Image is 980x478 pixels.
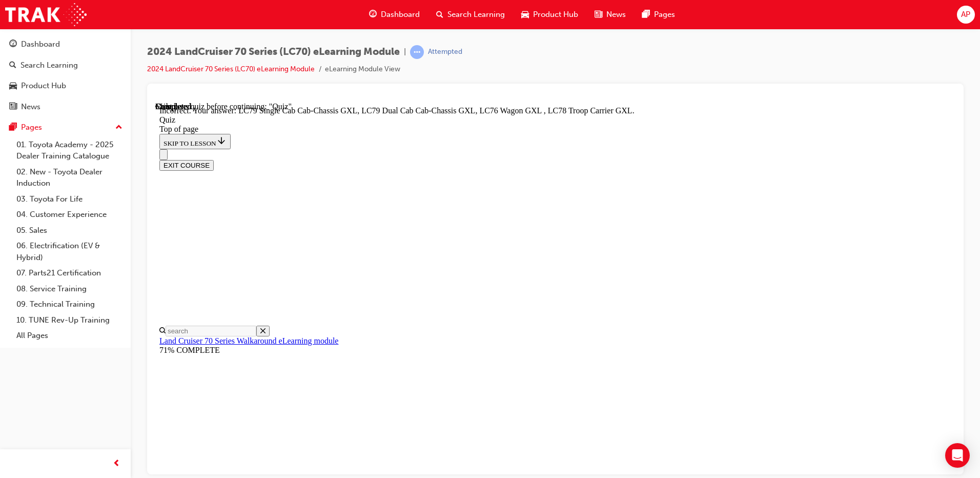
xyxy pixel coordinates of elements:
[4,234,183,243] a: Land Cruiser 70 Series Walkaround eLearning module
[113,457,120,470] span: prev-icon
[12,164,127,191] a: 02. New - Toyota Dealer Induction
[12,296,127,312] a: 09. Technical Training
[21,122,42,133] div: Pages
[957,6,975,24] button: AP
[4,97,127,116] a: News
[147,65,315,73] a: 2024 LandCruiser 70 Series (LC70) eLearning Module
[447,9,505,21] span: Search Learning
[513,4,586,25] a: car-iconProduct Hub
[101,224,114,234] button: Close search menu
[12,265,127,281] a: 07. Parts21 Certification
[642,8,650,21] span: pages-icon
[4,56,127,75] a: Search Learning
[21,80,66,92] div: Product Hub
[428,47,462,57] div: Attempted
[12,207,127,223] a: 04. Customer Experience
[10,224,101,234] input: Search
[115,121,122,134] span: up-icon
[4,33,127,118] button: DashboardSearch LearningProduct HubNews
[945,443,970,468] div: Open Intercom Messenger
[381,9,420,21] span: Dashboard
[12,191,127,207] a: 03. Toyota For Life
[4,23,796,32] div: Top of page
[9,61,16,70] span: search-icon
[8,37,71,45] span: SKIP TO LESSON
[634,4,683,25] a: pages-iconPages
[595,8,602,21] span: news-icon
[410,45,424,59] span: learningRecordVerb_ATTEMPT-icon
[4,35,127,54] a: Dashboard
[5,3,87,26] img: Trak
[4,32,75,47] button: SKIP TO LESSON
[4,4,796,13] div: Incorrect. Your answer: LC79 Single Cab Cab-Chassis GXL, LC79 Dual Cab Cab-Chassis GXL, LC76 Wago...
[12,137,127,164] a: 01. Toyota Academy - 2025 Dealer Training Catalogue
[21,38,60,50] div: Dashboard
[9,123,17,132] span: pages-icon
[21,101,40,113] div: News
[533,9,578,21] span: Product Hub
[12,328,127,344] a: All Pages
[586,4,634,25] a: news-iconNews
[654,9,675,21] span: Pages
[436,8,443,21] span: search-icon
[606,9,626,21] span: News
[147,46,400,58] span: 2024 LandCruiser 70 Series (LC70) eLearning Module
[21,59,78,71] div: Search Learning
[9,40,17,49] span: guage-icon
[4,244,796,253] div: 71% COMPLETE
[9,82,17,91] span: car-icon
[521,8,529,21] span: car-icon
[428,4,513,25] a: search-iconSearch Learning
[369,8,377,21] span: guage-icon
[961,9,970,21] span: AP
[4,47,12,58] button: Close navigation menu
[4,13,796,23] div: Quiz
[4,76,127,95] a: Product Hub
[361,4,428,25] a: guage-iconDashboard
[404,46,406,58] span: |
[12,223,127,238] a: 05. Sales
[9,103,17,112] span: news-icon
[12,281,127,297] a: 08. Service Training
[4,118,127,137] button: Pages
[12,312,127,328] a: 10. TUNE Rev-Up Training
[12,238,127,265] a: 06. Electrification (EV & Hybrid)
[325,64,400,75] li: eLearning Module View
[4,58,58,69] button: EXIT COURSE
